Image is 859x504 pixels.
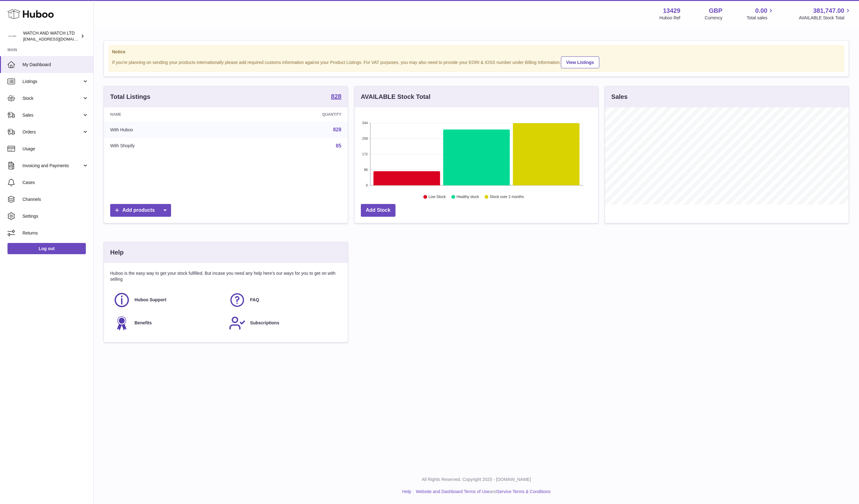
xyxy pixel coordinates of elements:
span: Returns [22,230,89,236]
a: FAQ [229,292,338,308]
th: Quantity [235,107,348,122]
a: Benefits [113,315,223,332]
text: 0 [366,183,368,187]
a: Website and Dashboard Terms of Use [416,489,489,494]
a: 381,747.00 AVAILABLE Stock Total [799,7,852,21]
a: View Listings [561,56,599,68]
text: 344 [362,121,368,125]
span: Benefits [135,320,152,326]
span: Invoicing and Payments [22,163,82,169]
h3: AVAILABLE Stock Total [361,93,430,101]
a: Add products [110,204,171,217]
strong: 828 [331,93,341,99]
span: [EMAIL_ADDRESS][DOMAIN_NAME] [23,36,92,41]
p: All Rights Reserved. Copyright 2025 - [DOMAIN_NAME] [99,477,854,482]
a: Service Terms & Conditions [497,489,551,494]
div: WATCH AND WATCH LTD [23,30,79,42]
img: baris@watchandwatch.co.uk [7,31,17,41]
td: With Shopify [104,138,235,154]
span: Channels [22,196,89,202]
a: Log out [7,243,86,254]
span: Settings [22,213,89,219]
text: 258 [362,137,368,140]
li: and [414,489,550,495]
text: 86 [364,168,368,172]
span: Subscriptions [250,320,279,326]
span: 381,747.00 [813,7,844,15]
span: Sales [22,112,82,118]
h3: Help [110,248,124,257]
h3: Sales [611,93,627,101]
p: Huboo is the easy way to get your stock fulfilled. But incase you need any help here's our ways f... [110,270,341,282]
strong: Notice [112,49,841,55]
span: Total sales [747,15,774,21]
span: FAQ [250,297,259,303]
a: Add Stock [361,204,395,217]
span: My Dashboard [22,62,89,68]
text: Stock over 2 months [490,195,524,199]
span: AVAILABLE Stock Total [799,15,852,21]
a: Huboo Support [113,292,223,308]
span: Cases [22,180,89,186]
text: Healthy stock [456,195,479,199]
a: Subscriptions [229,315,338,332]
span: Usage [22,146,89,152]
span: 0.00 [755,7,768,15]
span: Stock [22,95,82,101]
text: 172 [362,152,368,156]
a: 828 [333,127,341,132]
span: Huboo Support [135,297,166,303]
div: If you're planning on sending your products internationally please add required customs informati... [112,56,841,68]
div: Huboo Ref [660,15,680,21]
a: 0.00 Total sales [747,7,774,21]
td: With Huboo [104,122,235,138]
h3: Total Listings [110,93,150,101]
th: Name [104,107,235,122]
text: Low Stock [429,195,446,199]
span: Listings [22,79,82,85]
strong: GBP [709,7,722,15]
a: 828 [331,93,341,101]
div: Currency [705,15,723,21]
span: Orders [22,129,82,135]
strong: 13429 [663,7,680,15]
a: 85 [336,143,341,148]
a: Help [402,489,411,494]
